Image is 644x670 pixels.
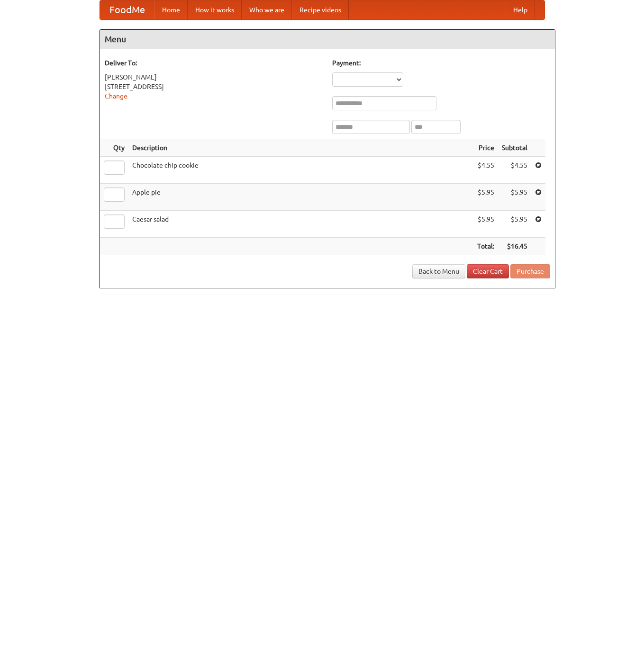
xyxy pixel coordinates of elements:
[100,0,154,19] a: FoodMe
[498,139,531,157] th: Subtotal
[498,157,531,184] td: $4.55
[473,211,498,238] td: $5.95
[105,92,127,100] a: Change
[100,30,555,49] h4: Menu
[128,157,473,184] td: Chocolate chip cookie
[128,184,473,211] td: Apple pie
[412,264,465,278] a: Back to Menu
[100,139,128,157] th: Qty
[188,0,242,19] a: How it works
[498,238,531,255] th: $16.45
[506,0,535,19] a: Help
[292,0,349,19] a: Recipe videos
[510,264,550,278] button: Purchase
[498,211,531,238] td: $5.95
[467,264,509,278] a: Clear Cart
[128,211,473,238] td: Caesar salad
[473,184,498,211] td: $5.95
[473,139,498,157] th: Price
[154,0,188,19] a: Home
[242,0,292,19] a: Who we are
[128,139,473,157] th: Description
[332,58,550,68] h5: Payment:
[105,82,323,91] div: [STREET_ADDRESS]
[473,238,498,255] th: Total:
[105,72,323,82] div: [PERSON_NAME]
[105,58,323,68] h5: Deliver To:
[473,157,498,184] td: $4.55
[498,184,531,211] td: $5.95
